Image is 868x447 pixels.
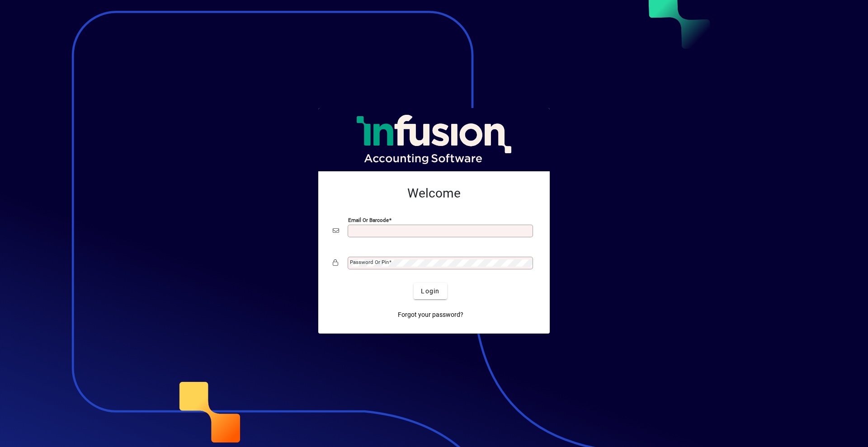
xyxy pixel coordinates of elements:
[421,287,439,296] span: Login
[394,306,467,323] a: Forgot your password?
[398,310,463,320] span: Forgot your password?
[350,259,389,265] mat-label: Password or Pin
[333,186,535,201] h2: Welcome
[414,283,447,299] button: Login
[348,217,389,223] mat-label: Email or Barcode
